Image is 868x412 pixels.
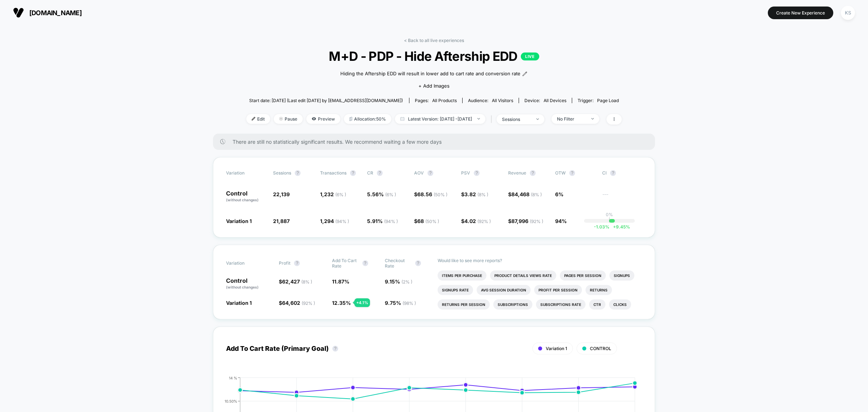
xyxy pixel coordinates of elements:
span: Add To Cart Rate [332,258,359,269]
span: $ [461,218,491,224]
span: 21,887 [273,218,290,224]
span: Pause [274,114,303,124]
button: ? [474,170,480,176]
span: Device: [519,98,572,103]
span: 9.15 % [385,278,412,285]
span: There are still no statistically significant results. We recommend waiting a few more days [233,139,641,145]
span: All Visitors [492,98,513,103]
li: Signups Rate [438,285,473,295]
button: ? [350,170,356,176]
li: Returns Per Session [438,299,490,310]
button: ? [332,346,338,352]
span: Edit [246,114,270,124]
span: 9.75 % [385,300,416,306]
span: ( 8 % ) [477,192,488,197]
div: sessions [502,117,531,122]
span: $ [279,300,315,306]
span: CI [602,170,642,176]
li: Subscriptions Rate [536,299,586,310]
div: Trigger: [578,98,619,103]
button: ? [569,170,575,176]
span: Sessions [273,170,291,176]
li: Signups [609,270,634,281]
span: ( 92 % ) [530,219,543,224]
span: Variation 1 [226,300,252,306]
span: Page Load [597,98,619,103]
li: Profit Per Session [534,285,582,295]
span: ( 8 % ) [301,279,312,285]
button: ? [295,170,301,176]
span: Variation 1 [226,218,252,224]
span: Hiding the Aftership EDD will result in lower add to cart rate and conversion rate [340,70,520,77]
span: CR [367,170,373,176]
div: KS [841,6,855,20]
span: 5.56 % [367,191,396,197]
tspan: 10.50% [225,399,237,403]
span: CONTROL [590,346,611,351]
p: | [609,217,610,223]
li: Pages Per Session [560,270,606,281]
span: M+D - PDP - Hide Aftership EDD [265,49,603,64]
span: [DOMAIN_NAME] [29,9,82,17]
li: Avg Session Duration [477,285,531,295]
span: Transactions [320,170,346,176]
span: 68.56 [417,191,447,197]
span: ( 50 % ) [434,192,447,197]
span: -1.03 % [594,224,609,230]
span: ( 50 % ) [425,219,439,224]
button: ? [610,170,616,176]
div: No Filter [557,116,586,122]
span: Revenue [508,170,526,176]
span: Checkout Rate [385,258,412,269]
span: ( 2 % ) [401,279,412,285]
span: $ [508,218,543,224]
span: ( 6 % ) [335,192,346,197]
div: + 4.1 % [354,298,370,307]
span: 64,602 [282,300,315,306]
img: end [591,118,594,119]
span: | [489,114,497,125]
img: edit [252,117,255,121]
span: + Add Images [418,83,450,89]
li: Clicks [609,299,631,310]
span: + [613,224,616,230]
span: ( 92 % ) [477,219,491,224]
p: Control [226,190,266,203]
span: 5.91 % [367,218,398,224]
button: ? [362,260,368,266]
button: KS [839,5,857,20]
button: ? [427,170,433,176]
span: $ [461,191,488,197]
li: Subscriptions [493,299,532,310]
button: ? [530,170,536,176]
span: ( 8 % ) [531,192,542,197]
p: 0% [606,212,613,217]
tspan: 14 % [229,375,237,380]
button: Create New Experience [768,7,833,19]
p: Control [226,278,272,290]
span: Preview [306,114,340,124]
span: Allocation: 50% [344,114,391,124]
span: 3.82 [464,191,488,197]
span: ( 92 % ) [302,300,315,306]
span: Start date: [DATE] (Last edit [DATE] by [EMAIL_ADDRESS][DOMAIN_NAME]) [249,98,403,103]
span: ( 94 % ) [335,219,349,224]
li: Product Details Views Rate [490,270,556,281]
span: $ [279,278,312,285]
li: Returns [586,285,612,295]
span: 62,427 [282,278,312,285]
p: LIVE [521,52,539,60]
span: Latest Version: [DATE] - [DATE] [395,114,485,124]
span: --- [602,192,642,203]
div: Audience: [468,98,513,103]
span: (without changes) [226,285,259,289]
button: ? [377,170,383,176]
span: ( 94 % ) [384,219,398,224]
div: Pages: [415,98,457,103]
span: $ [414,218,439,224]
span: Profit [279,260,290,266]
span: Variation 1 [546,346,567,351]
p: Would like to see more reports? [438,258,642,263]
span: 68 [417,218,439,224]
span: Variation [226,170,266,176]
